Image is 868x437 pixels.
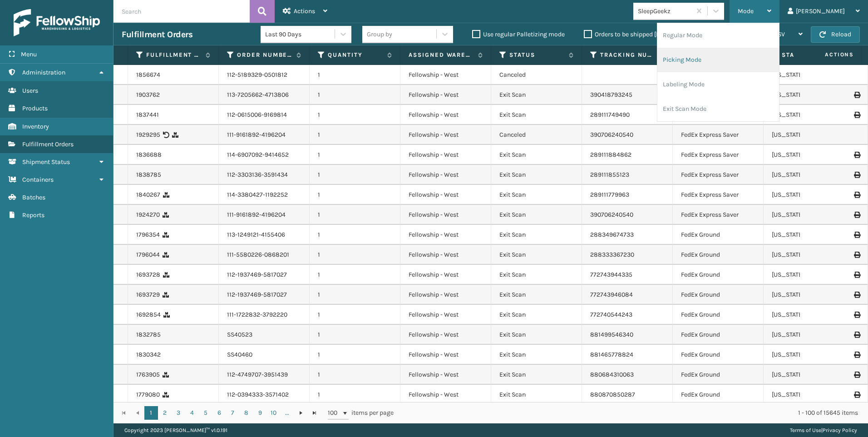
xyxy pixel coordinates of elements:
a: 880870850287 [590,391,635,398]
a: 288349674733 [590,231,634,238]
td: Fellowship - West [400,65,491,85]
button: Reload [811,26,860,43]
div: | [790,423,857,437]
a: 3 [172,406,185,420]
td: Canceled [491,65,582,85]
label: State [782,51,837,59]
td: 1 [310,225,400,245]
a: 1693729 [136,290,160,299]
td: 1 [310,185,400,205]
td: FedEx Ground [673,365,764,385]
td: FedEx Ground [673,325,764,345]
a: 1796354 [136,230,160,239]
a: Privacy Policy [823,427,857,433]
td: Exit Scan [491,85,582,105]
td: 1 [310,325,400,345]
span: Batches [22,194,45,201]
td: FedEx Ground [673,305,764,325]
span: Containers [22,176,54,184]
a: 1838785 [136,170,161,179]
span: items per page [328,406,394,420]
a: 10 [267,406,281,420]
td: Exit Scan [491,225,582,245]
label: Quantity [328,51,383,59]
h3: Fulfillment Orders [122,29,192,40]
td: FedEx Ground [673,285,764,305]
span: Administration [22,69,65,76]
a: 1763905 [136,370,160,379]
td: Exit Scan [491,185,582,205]
li: Exit Scan Mode [657,97,779,121]
i: Print Label [854,232,859,238]
p: Copyright 2023 [PERSON_NAME]™ v 1.0.191 [124,423,227,437]
td: Fellowship - West [400,385,491,405]
i: Print Label [854,392,859,398]
i: Print Label [854,152,859,158]
td: Exit Scan [491,365,582,385]
td: Fellowship - West [400,305,491,325]
td: 1 [310,205,400,225]
label: Assigned Warehouse [409,51,473,59]
a: 1837441 [136,110,159,119]
div: Group by [367,30,392,39]
td: Fellowship - West [400,105,491,125]
li: Regular Mode [657,23,779,48]
label: Use regular Palletizing mode [472,30,565,38]
td: [US_STATE] [764,225,854,245]
td: FedEx Express Saver [673,145,764,165]
li: Labeling Mode [657,72,779,97]
li: Picking Mode [657,48,779,72]
td: [US_STATE] [764,305,854,325]
td: Exit Scan [491,345,582,365]
td: FedEx Express Saver [673,205,764,225]
a: 881499546340 [590,331,633,338]
td: 1 [310,265,400,285]
img: logo [14,9,100,36]
i: Print Label [854,272,859,278]
td: 112-1937469-5817027 [219,265,310,285]
i: Print Label [854,192,859,198]
i: Print Label [854,332,859,338]
span: Reports [22,211,44,219]
a: 390706240540 [590,131,633,139]
span: Actions [796,47,859,62]
td: 1 [310,65,400,85]
td: [US_STATE] [764,345,854,365]
td: FedEx Ground [673,265,764,285]
td: FedEx Express Saver [673,165,764,185]
a: 4 [185,406,199,420]
td: Fellowship - West [400,365,491,385]
td: [US_STATE] [764,125,854,145]
a: 1929295 [136,130,160,139]
a: 1779080 [136,390,160,399]
td: Fellowship - West [400,205,491,225]
td: 111-5580226-0868201 [219,245,310,265]
td: [US_STATE] [764,385,854,405]
td: 114-3380427-1192252 [219,185,310,205]
a: 1924270 [136,210,160,219]
td: Exit Scan [491,145,582,165]
td: Exit Scan [491,325,582,345]
span: Users [22,87,38,94]
td: 1 [310,85,400,105]
span: Fulfillment Orders [22,140,74,148]
td: [US_STATE] [764,205,854,225]
i: Print Label [854,172,859,178]
td: FedEx Express Saver [673,185,764,205]
a: 289111779963 [590,191,629,199]
span: Go to the last page [311,409,318,417]
a: 1836688 [136,150,162,159]
td: Fellowship - West [400,125,491,145]
td: Exit Scan [491,245,582,265]
td: Fellowship - West [400,285,491,305]
a: 8 [240,406,253,420]
td: [US_STATE] [764,325,854,345]
td: [US_STATE] [764,285,854,305]
td: 112-5189329-0501812 [219,65,310,85]
a: 881465778824 [590,351,633,358]
span: Shipment Status [22,158,70,166]
div: 1 - 100 of 15645 items [406,408,858,417]
td: Fellowship - West [400,225,491,245]
a: Go to the last page [308,406,321,420]
td: Fellowship - West [400,325,491,345]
